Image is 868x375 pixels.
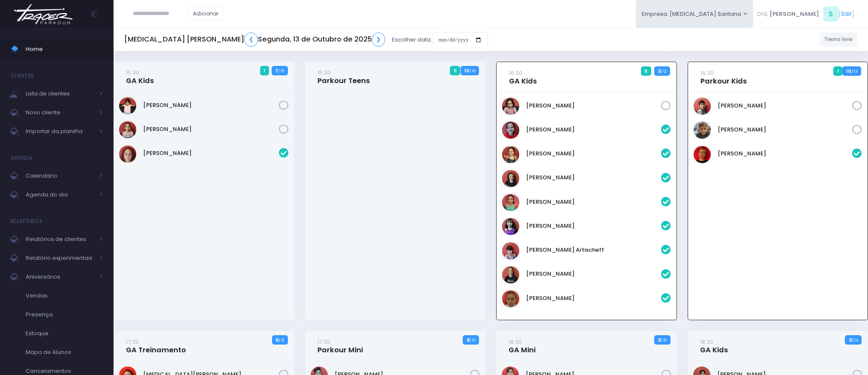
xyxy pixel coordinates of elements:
[502,146,519,163] img: Isabella Yamaguchi
[317,338,330,346] small: 17:30
[26,44,103,55] span: Home
[718,125,852,134] a: [PERSON_NAME]
[143,125,278,134] a: [PERSON_NAME]
[841,9,852,18] a: Sair
[753,4,857,24] div: [ ]
[126,338,139,346] small: 17:30
[851,69,858,74] small: / 13
[502,170,519,187] img: Lara Hubert
[502,242,519,259] img: Manuella Oliveira Artischeff
[526,294,661,303] a: [PERSON_NAME]
[26,309,103,320] span: Presença
[661,69,666,74] small: / 12
[275,336,278,343] strong: 6
[700,338,713,346] small: 18:30
[509,337,536,354] a: 18:30GA Mini
[278,68,284,74] small: / 10
[502,290,519,307] img: Rafaela tiosso zago
[526,125,661,134] a: [PERSON_NAME]
[119,121,136,138] img: Niara Belisário Cruz
[718,101,852,110] a: [PERSON_NAME]
[526,222,661,230] a: [PERSON_NAME]
[470,68,476,74] small: / 10
[502,266,519,283] img: Melissa Hubert
[126,68,154,85] a: 15:30GA Kids
[526,101,661,110] a: [PERSON_NAME]
[119,97,136,114] img: Manuella Velloso Beio
[11,213,42,230] h4: Relatórios
[852,338,858,343] small: / 14
[275,67,278,74] strong: 7
[526,246,661,254] a: [PERSON_NAME] Artischeff
[820,33,858,47] a: Treino livre
[26,328,103,339] span: Estoque
[526,198,661,206] a: [PERSON_NAME]
[143,149,278,158] a: [PERSON_NAME]
[502,98,519,115] img: Liz Stetz Tavernaro Torres
[450,66,460,75] span: 0
[26,189,94,200] span: Agenda do dia
[700,69,714,77] small: 16:30
[509,69,522,77] small: 16:30
[700,337,728,354] a: 18:30GA Kids
[846,68,851,74] strong: 10
[26,126,94,137] span: Importar da planilha
[502,218,519,235] img: Lorena Alexsandra Souza
[26,170,94,182] span: Calendário
[467,336,470,343] strong: 9
[143,101,278,110] a: [PERSON_NAME]
[11,149,33,167] h4: Agenda
[694,146,711,163] img: Artur Vernaglia Bagatin
[124,30,488,50] div: Escolher data:
[700,68,747,86] a: 16:30Parkour Kids
[470,338,476,343] small: / 10
[823,6,838,21] span: S
[26,253,94,264] span: Relatório experimentais
[317,337,363,354] a: 17:30Parkour Mini
[849,336,852,343] strong: 3
[526,173,661,182] a: [PERSON_NAME]
[244,33,258,47] a: ❮
[769,10,819,18] span: [PERSON_NAME]
[641,66,651,76] span: 8
[509,338,522,346] small: 18:30
[26,271,94,283] span: Aniversários
[661,338,667,343] small: / 10
[26,347,103,358] span: Mapa de Alunos
[119,146,136,163] img: Manuella Brandão oliveira
[26,290,103,301] span: Vendas
[718,149,852,158] a: [PERSON_NAME]
[694,98,711,115] img: Jorge Lima
[658,68,661,74] strong: 3
[372,33,386,47] a: ❯
[189,6,224,21] a: Adicionar
[757,10,768,18] span: Olá,
[317,68,331,77] small: 15:30
[11,67,34,84] h4: Clientes
[126,337,186,354] a: 17:30GA Treinamento
[502,122,519,139] img: Gabriela Jordão Izumida
[26,234,94,245] span: Relatórios de clientes
[26,107,94,118] span: Novo cliente
[833,66,842,76] span: 1
[509,68,537,86] a: 16:30GA Kids
[278,338,284,343] small: / 12
[260,66,269,75] span: 1
[317,68,370,85] a: 15:30Parkour Teens
[464,67,470,74] strong: 10
[694,122,711,139] img: Pedro Henrique Negrão Tateishi
[124,33,385,47] h5: [MEDICAL_DATA] [PERSON_NAME] Segunda, 13 de Outubro de 2025
[658,336,661,343] strong: 3
[26,88,94,99] span: Lista de clientes
[502,194,519,211] img: Larissa Yamaguchi
[526,149,661,158] a: [PERSON_NAME]
[126,68,139,77] small: 15:30
[526,270,661,278] a: [PERSON_NAME]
